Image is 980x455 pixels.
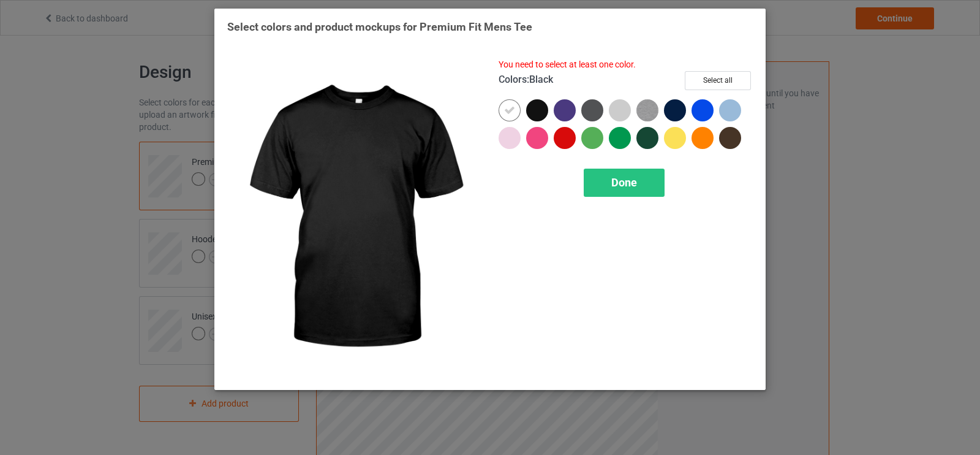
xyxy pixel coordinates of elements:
button: Select all [685,71,751,90]
span: Black [529,74,553,85]
h4: : [499,74,553,86]
span: Colors [499,74,527,85]
img: heather_texture.png [636,99,658,121]
span: Done [611,176,637,189]
img: regular.jpg [227,59,481,377]
span: You need to select at least one color. [499,59,636,69]
span: Select colors and product mockups for Premium Fit Mens Tee [227,20,532,33]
